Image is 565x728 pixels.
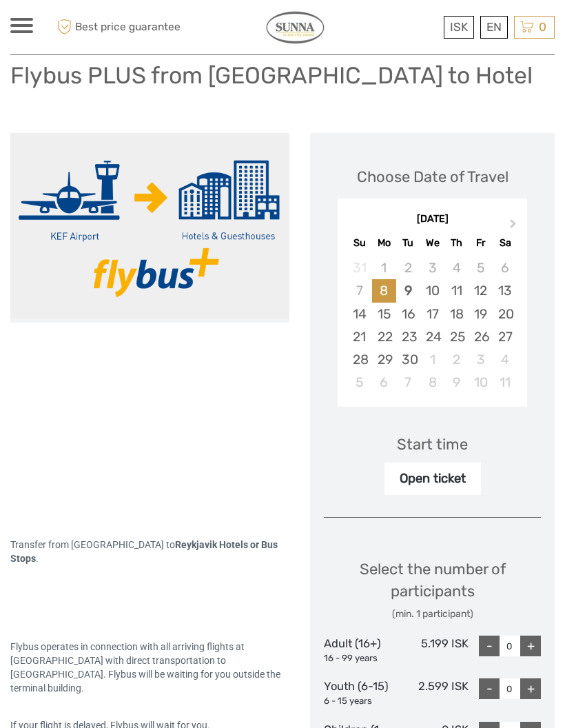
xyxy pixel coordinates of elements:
[10,539,280,564] span: Transfer from [GEOGRAPHIC_DATA] to
[444,348,469,371] div: Choose Thursday, October 2nd, 2025
[338,212,527,227] div: [DATE]
[537,20,548,34] span: 0
[493,234,517,252] div: Sa
[396,636,469,665] div: 5.199 ISK
[444,256,469,279] div: Not available Thursday, September 4th, 2025
[444,371,469,394] div: Choose Thursday, October 9th, 2025
[372,325,396,348] div: Choose Monday, September 22nd, 2025
[479,636,500,656] div: -
[469,279,493,302] div: Choose Friday, September 12th, 2025
[420,279,444,302] div: Choose Wednesday, September 10th, 2025
[324,558,541,621] div: Select the number of participants
[469,303,493,325] div: Choose Friday, September 19th, 2025
[54,16,181,39] span: Best price guarantee
[396,256,420,279] div: Not available Tuesday, September 2nd, 2025
[396,678,469,707] div: 2.599 ISK
[397,434,468,455] div: Start time
[396,325,420,348] div: Choose Tuesday, September 23rd, 2025
[444,279,469,302] div: Choose Thursday, September 11th, 2025
[372,348,396,371] div: Choose Monday, September 29th, 2025
[520,636,541,656] div: +
[258,10,331,44] img: General info
[396,303,420,325] div: Choose Tuesday, September 16th, 2025
[396,234,420,252] div: Tu
[324,607,541,621] div: (min. 1 participant)
[10,61,533,90] h1: Flybus PLUS from [GEOGRAPHIC_DATA] to Hotel
[324,636,396,665] div: Adult (16+)
[420,325,444,348] div: Choose Wednesday, September 24th, 2025
[396,279,420,302] div: Choose Tuesday, September 9th, 2025
[420,348,444,371] div: Choose Wednesday, October 1st, 2025
[347,348,371,371] div: Choose Sunday, September 28th, 2025
[493,348,517,371] div: Choose Saturday, October 4th, 2025
[372,279,396,302] div: Choose Monday, September 8th, 2025
[479,678,500,699] div: -
[396,371,420,394] div: Choose Tuesday, October 7th, 2025
[420,303,444,325] div: Choose Wednesday, September 17th, 2025
[520,678,541,699] div: +
[384,463,481,494] div: Open ticket
[493,325,517,348] div: Choose Saturday, September 27th, 2025
[469,256,493,279] div: Not available Friday, September 5th, 2025
[357,166,508,188] div: Choose Date of Travel
[493,371,517,394] div: Choose Saturday, October 11th, 2025
[504,216,526,238] button: Next Month
[347,303,371,325] div: Choose Sunday, September 14th, 2025
[10,641,282,694] span: Flybus operates in connection with all arriving flights at [GEOGRAPHIC_DATA] with direct transpor...
[347,371,371,394] div: Choose Sunday, October 5th, 2025
[444,303,469,325] div: Choose Thursday, September 18th, 2025
[469,234,493,252] div: Fr
[10,133,289,319] img: a771a4b2aca44685afd228bf32f054e4_main_slider.png
[347,256,371,279] div: Not available Sunday, August 31st, 2025
[444,325,469,348] div: Choose Thursday, September 25th, 2025
[372,371,396,394] div: Choose Monday, October 6th, 2025
[347,279,371,302] div: Not available Sunday, September 7th, 2025
[11,6,52,47] button: Open LiveChat chat widget
[469,348,493,371] div: Choose Friday, October 3rd, 2025
[480,16,508,39] div: EN
[420,256,444,279] div: Not available Wednesday, September 3rd, 2025
[444,234,469,252] div: Th
[347,234,371,252] div: Su
[420,371,444,394] div: Choose Wednesday, October 8th, 2025
[493,279,517,302] div: Choose Saturday, September 13th, 2025
[469,371,493,394] div: Choose Friday, October 10th, 2025
[372,234,396,252] div: Mo
[420,234,444,252] div: We
[493,303,517,325] div: Choose Saturday, September 20th, 2025
[324,678,396,707] div: Youth (6-15)
[342,256,522,394] div: month 2025-09
[396,348,420,371] div: Choose Tuesday, September 30th, 2025
[469,325,493,348] div: Choose Friday, September 26th, 2025
[372,303,396,325] div: Choose Monday, September 15th, 2025
[372,256,396,279] div: Not available Monday, September 1st, 2025
[36,553,39,564] span: .
[493,256,517,279] div: Not available Saturday, September 6th, 2025
[450,20,468,34] span: ISK
[347,325,371,348] div: Choose Sunday, September 21st, 2025
[324,652,396,665] div: 16 - 99 years
[324,695,396,708] div: 6 - 15 years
